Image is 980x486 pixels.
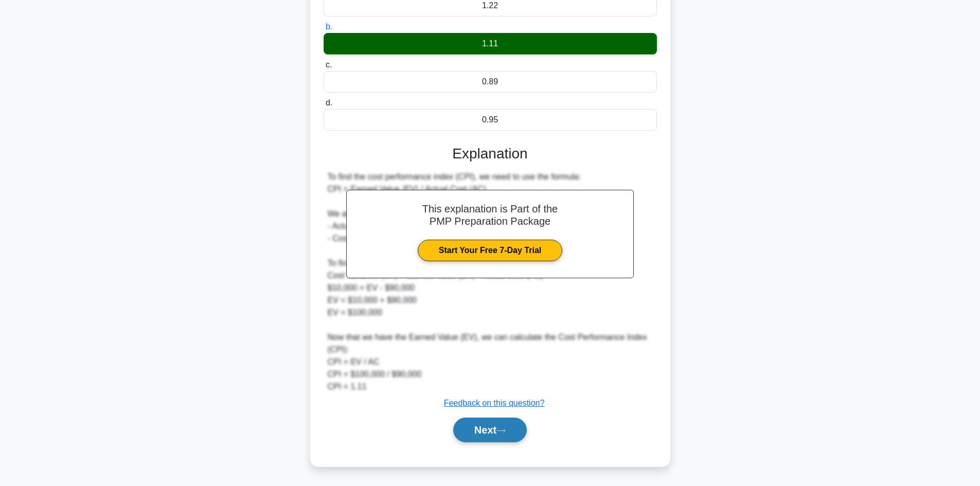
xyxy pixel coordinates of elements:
div: 0.89 [324,71,657,93]
span: d. [326,98,332,107]
div: To find the cost performance index (CPI), we need to use the formula: CPI = Earned Value (EV) / A... [328,171,653,393]
h3: Explanation [330,145,651,163]
div: 1.11 [324,33,657,55]
a: Start Your Free 7-Day Trial [418,240,562,261]
button: Next [453,418,527,442]
span: c. [326,60,332,69]
div: 0.95 [324,109,657,131]
span: b. [326,22,332,31]
a: Feedback on this question? [444,399,545,407]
